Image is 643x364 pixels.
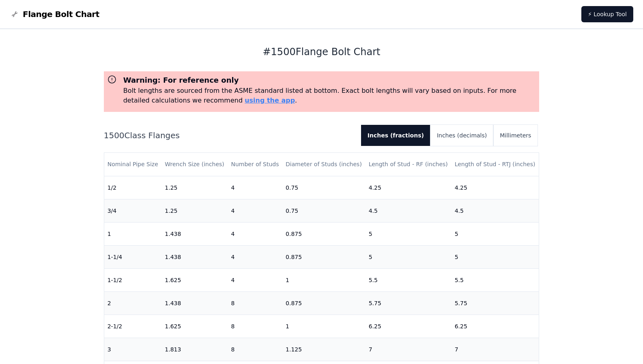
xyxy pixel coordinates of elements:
[104,245,162,268] td: 1-1/4
[228,291,282,315] td: 8
[282,338,366,361] td: 1.125
[161,153,228,176] th: Wrench Size (inches)
[366,199,452,222] td: 4.5
[228,338,282,361] td: 8
[161,268,228,291] td: 1.625
[228,199,282,222] td: 4
[282,153,366,176] th: Diameter of Studs (inches)
[228,315,282,338] td: 8
[104,315,162,338] td: 2-1/2
[161,199,228,222] td: 1.25
[366,153,452,176] th: Length of Stud - RF (inches)
[452,268,539,291] td: 5.5
[366,176,452,199] td: 4.25
[452,176,539,199] td: 4.25
[452,153,539,176] th: Length of Stud - RTJ (inches)
[228,222,282,245] td: 4
[228,176,282,199] td: 4
[282,199,366,222] td: 0.75
[366,315,452,338] td: 6.25
[245,96,295,104] a: using the app
[282,268,366,291] td: 1
[228,268,282,291] td: 4
[23,9,99,20] span: Flange Bolt Chart
[161,315,228,338] td: 1.625
[104,130,355,141] h2: 1500 Class Flanges
[161,291,228,315] td: 1.438
[104,291,162,315] td: 2
[161,176,228,199] td: 1.25
[104,268,162,291] td: 1-1/2
[228,245,282,268] td: 4
[282,245,366,268] td: 0.875
[228,153,282,176] th: Number of Studs
[10,9,99,20] a: Flange Bolt Chart LogoFlange Bolt Chart
[123,75,536,86] h3: Warning: For reference only
[161,222,228,245] td: 1.438
[104,222,162,245] td: 1
[581,6,633,22] a: ⚡ Lookup Tool
[452,222,539,245] td: 5
[282,315,366,338] td: 1
[161,245,228,268] td: 1.438
[366,268,452,291] td: 5.5
[366,245,452,268] td: 5
[452,199,539,222] td: 4.5
[282,176,366,199] td: 0.75
[282,291,366,315] td: 0.875
[104,153,162,176] th: Nominal Pipe Size
[452,291,539,315] td: 5.75
[161,338,228,361] td: 1.813
[361,125,430,146] button: Inches (fractions)
[430,125,493,146] button: Inches (decimals)
[452,338,539,361] td: 7
[452,315,539,338] td: 6.25
[123,86,536,105] p: Bolt lengths are sourced from the ASME standard listed at bottom. Exact bolt lengths will vary ba...
[452,245,539,268] td: 5
[282,222,366,245] td: 0.875
[10,9,19,19] img: Flange Bolt Chart Logo
[104,199,162,222] td: 3/4
[104,176,162,199] td: 1/2
[493,125,538,146] button: Millimeters
[366,338,452,361] td: 7
[104,45,540,58] h1: # 1500 Flange Bolt Chart
[366,222,452,245] td: 5
[104,338,162,361] td: 3
[366,291,452,315] td: 5.75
